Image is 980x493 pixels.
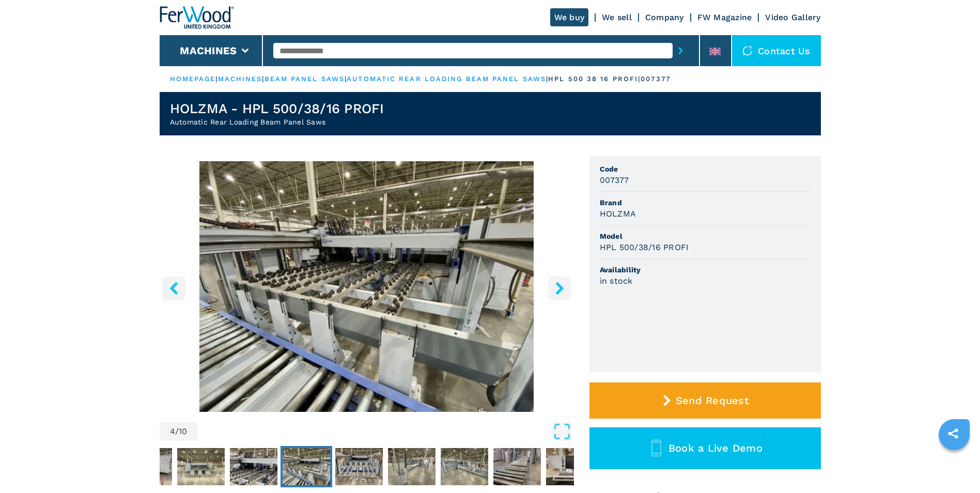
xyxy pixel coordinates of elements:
[345,75,347,83] span: |
[673,39,689,63] button: submit-button
[265,75,345,83] a: beam panel saws
[600,208,636,220] h3: HOLZMA
[170,100,384,117] h1: HOLZMA - HPL 500/38/16 PROFI
[283,448,330,485] img: 7bcffc5ee98fc2b8af39284520d9491c
[546,448,594,485] img: 0ed821ff981e535ae33aeaa5a7b20883
[170,427,175,436] span: 4
[175,446,227,487] button: Go to Slide 2
[386,446,438,487] button: Go to Slide 6
[600,197,811,208] span: Brand
[600,265,811,275] span: Availability
[175,427,179,436] span: /
[170,117,384,127] h2: Automatic Rear Loading Beam Panel Saws
[230,448,277,485] img: 277f3dcc1d93a2a1cec6ba3a558442c2
[170,75,216,83] a: HOMEPAGE
[441,448,488,485] img: 42c4b34356a3a3788df0d93022daaa37
[600,164,811,174] span: Code
[388,448,435,485] img: 527939c0f93ca96fe62f277cc93e1c20
[160,161,574,412] div: Go to Slide 4
[668,442,763,454] span: Book a Live Demo
[676,394,749,407] span: Send Request
[281,446,332,487] button: Go to Slide 4
[200,422,571,441] button: Open Fullscreen
[936,446,972,485] iframe: Chat
[732,35,821,66] div: Contact us
[179,427,188,436] span: 10
[589,382,821,419] button: Send Request
[439,446,490,487] button: Go to Slide 7
[493,448,541,485] img: 3276c0f0fc92092730fc326c061c51ee
[641,74,671,84] p: 007377
[546,75,548,83] span: |
[177,448,225,485] img: ef548dbd5592e83a7133bb28d2b5e7e7
[550,8,589,26] a: We buy
[697,12,752,22] a: FW Magazine
[491,446,543,487] button: Go to Slide 8
[333,446,385,487] button: Go to Slide 5
[600,231,811,241] span: Model
[335,448,383,485] img: 1bcf5b069f7641ca4621a2eacdc7ecbb
[602,12,632,22] a: We sell
[215,75,217,83] span: |
[600,174,629,186] h3: 007377
[162,276,185,300] button: left-button
[180,44,237,57] button: Machines
[600,275,633,287] h3: in stock
[262,75,264,83] span: |
[645,12,684,22] a: Company
[122,446,537,487] nav: Thumbnail Navigation
[347,75,546,83] a: automatic rear loading beam panel saws
[160,161,574,412] img: Automatic Rear Loading Beam Panel Saws HOLZMA HPL 500/38/16 PROFI
[548,276,571,300] button: right-button
[742,45,753,56] img: Contact us
[544,446,596,487] button: Go to Slide 9
[160,6,234,29] img: Ferwood
[218,75,262,83] a: machines
[600,241,689,253] h3: HPL 500/38/16 PROFI
[548,74,641,84] p: hpl 500 38 16 profi |
[589,427,821,469] button: Book a Live Demo
[765,12,820,22] a: Video Gallery
[940,421,966,446] a: sharethis
[228,446,279,487] button: Go to Slide 3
